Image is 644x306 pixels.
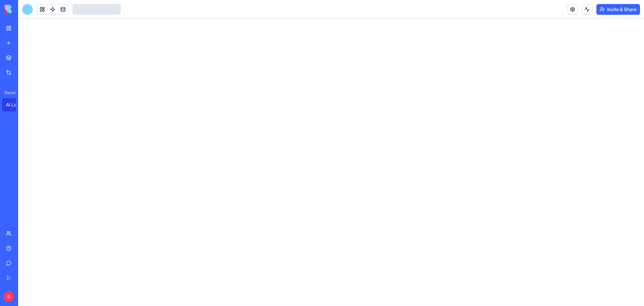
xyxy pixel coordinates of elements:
[2,98,29,112] a: AI Logo Generator
[6,101,25,108] div: AI Logo Generator
[3,291,14,302] span: G
[2,90,16,95] span: Recent
[5,5,46,14] img: logo
[596,4,640,15] button: Invite & Share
